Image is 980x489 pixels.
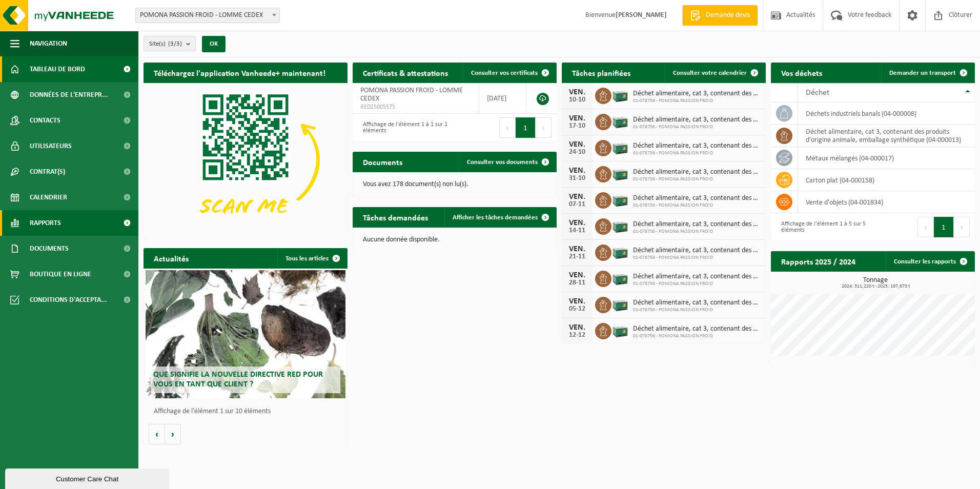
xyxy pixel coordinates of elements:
[463,63,556,83] a: Consulter vos certificats
[567,114,587,123] div: VEN.
[567,245,587,253] div: VEN.
[567,167,587,175] div: VEN.
[633,247,761,255] span: Déchet alimentaire, cat 3, contenant des produits d'origine animale, emballage s...
[567,123,587,130] div: 17-10
[153,371,323,389] span: Que signifie la nouvelle directive RED pour vous en tant que client ?
[567,305,587,313] div: 05-12
[567,279,587,287] div: 28-11
[144,36,196,51] button: Site(s)(3/3)
[567,297,587,305] div: VEN.
[611,138,629,156] img: PB-LB-0680-HPE-GN-01
[798,125,975,147] td: déchet alimentaire, cat 3, contenant des produits d'origine animale, emballage synthétique (04-00...
[353,207,438,227] h2: Tâches demandées
[30,236,69,261] span: Documents
[30,210,61,236] span: Rapports
[633,255,761,261] span: 01-078756 - POMONA PASSION FROID
[149,424,165,444] button: Vorige
[776,216,868,238] div: Affichage de l'élément 1 à 5 sur 5 éléments
[703,10,752,21] span: Demande devis
[154,408,342,415] p: Affichage de l'élément 1 sur 10 éléments
[567,88,587,96] div: VEN.
[633,220,761,229] span: Déchet alimentaire, cat 3, contenant des produits d'origine animale, emballage s...
[611,243,629,260] img: PB-LB-0680-HPE-GN-01
[363,181,546,188] p: Vous avez 178 document(s) non lu(s).
[144,248,199,268] h2: Actualités
[444,207,556,228] a: Afficher les tâches demandées
[358,116,450,139] div: Affichage de l'élément 1 à 1 sur 1 éléments
[611,321,629,339] img: PB-LB-0680-HPE-GN-01
[5,466,171,489] iframe: chat widget
[30,287,107,313] span: Conditions d'accepta...
[633,281,761,287] span: 01-078756 - POMONA PASSION FROID
[30,56,85,82] span: Tableau de bord
[633,168,761,176] span: Déchet alimentaire, cat 3, contenant des produits d'origine animale, emballage s...
[776,277,975,289] h3: Tonnage
[146,270,345,398] a: Que signifie la nouvelle directive RED pour vous en tant que client ?
[633,176,761,182] span: 01-078756 - POMONA PASSION FROID
[135,8,280,23] span: POMONA PASSION FROID - LOMME CEDEX
[536,117,552,138] button: Next
[798,169,975,191] td: carton plat (04-000158)
[611,86,629,104] img: PB-LB-0680-HPE-GN-01
[30,159,65,185] span: Contrat(s)
[633,90,761,98] span: Déchet alimentaire, cat 3, contenant des produits d'origine animale, emballage s...
[567,175,587,182] div: 31-10
[168,40,182,47] count: (3/3)
[363,236,546,243] p: Aucune donnée disponible.
[30,31,67,56] span: Navigation
[453,214,538,221] span: Afficher les tâches demandées
[881,63,974,83] a: Demander un transport
[353,152,413,172] h2: Documents
[467,159,538,166] span: Consulter vos documents
[633,194,761,202] span: Déchet alimentaire, cat 3, contenant des produits d'origine animale, emballage s...
[611,269,629,287] img: PB-LB-0680-HPE-GN-01
[567,219,587,227] div: VEN.
[776,284,975,289] span: 2024: 311,220 t - 2025: 197,673 t
[360,87,463,103] span: POMONA PASSION FROID - LOMME CEDEX
[144,83,348,236] img: Download de VHEPlus App
[567,149,587,156] div: 24-10
[277,248,346,269] a: Tous les articles
[934,217,954,237] button: 1
[633,273,761,281] span: Déchet alimentaire, cat 3, contenant des produits d'origine animale, emballage s...
[798,147,975,169] td: métaux mélangés (04-000017)
[516,117,536,138] button: 1
[30,185,67,210] span: Calendrier
[889,70,956,76] span: Demander un transport
[562,63,641,83] h2: Tâches planifiées
[673,70,747,76] span: Consulter votre calendrier
[798,103,975,125] td: déchets industriels banals (04-000008)
[633,116,761,124] span: Déchet alimentaire, cat 3, contenant des produits d'origine animale, emballage s...
[165,424,181,444] button: Volgende
[611,112,629,130] img: PB-LB-0680-HPE-GN-01
[771,251,866,271] h2: Rapports 2025 / 2024
[611,191,629,208] img: PB-LB-0680-HPE-GN-01
[459,152,556,172] a: Consulter vos documents
[886,251,974,272] a: Consulter les rapports
[611,217,629,234] img: PB-LB-0680-HPE-GN-01
[633,202,761,209] span: 01-078756 - POMONA PASSION FROID
[616,11,667,19] strong: [PERSON_NAME]
[633,150,761,156] span: 01-078756 - POMONA PASSION FROID
[567,253,587,260] div: 21-11
[360,103,471,111] span: RED25005575
[633,124,761,130] span: 01-078756 - POMONA PASSION FROID
[611,165,629,182] img: PB-LB-0680-HPE-GN-01
[30,133,72,159] span: Utilisateurs
[954,217,970,237] button: Next
[567,227,587,234] div: 14-11
[144,63,336,83] h2: Téléchargez l'application Vanheede+ maintenant!
[665,63,765,83] a: Consulter votre calendrier
[567,332,587,339] div: 12-12
[611,295,629,313] img: PB-LB-0680-HPE-GN-01
[682,5,758,26] a: Demande devis
[353,63,458,83] h2: Certificats & attestations
[633,299,761,307] span: Déchet alimentaire, cat 3, contenant des produits d'origine animale, emballage s...
[633,98,761,104] span: 01-078756 - POMONA PASSION FROID
[567,271,587,279] div: VEN.
[917,217,934,237] button: Previous
[633,333,761,339] span: 01-078756 - POMONA PASSION FROID
[149,36,182,52] span: Site(s)
[30,108,60,133] span: Contacts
